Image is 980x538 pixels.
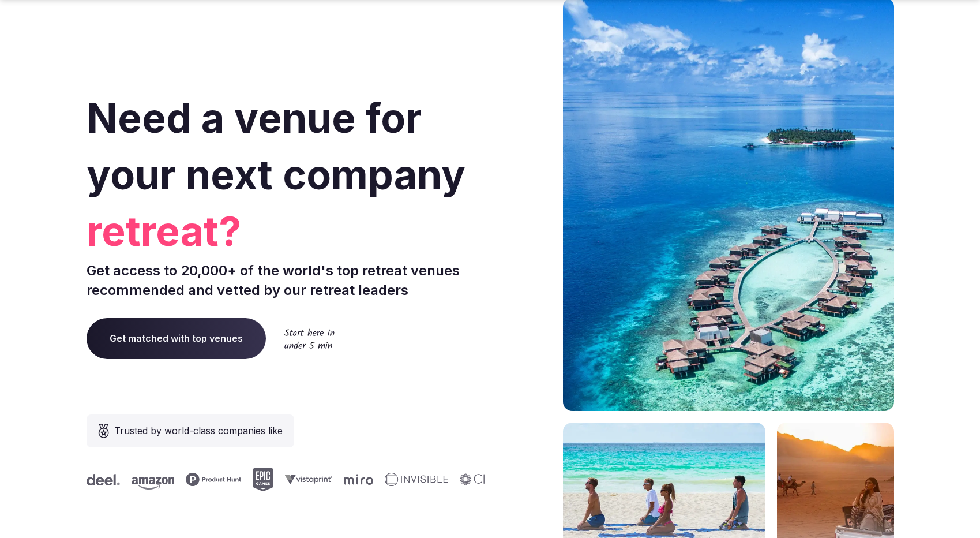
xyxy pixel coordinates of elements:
svg: Epic Games company logo [253,468,273,491]
span: Need a venue for your next company [87,94,465,199]
span: Trusted by world-class companies like [114,424,283,438]
svg: Invisible company logo [385,473,448,487]
img: Start here in under 5 min [284,328,335,349]
span: retreat? [87,203,486,260]
a: Get matched with top venues [87,318,266,358]
svg: Miro company logo [344,474,373,485]
svg: Deel company logo [87,474,120,485]
p: Get access to 20,000+ of the world's top retreat venues recommended and vetted by our retreat lea... [87,261,486,300]
svg: Vistaprint company logo [285,475,332,484]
